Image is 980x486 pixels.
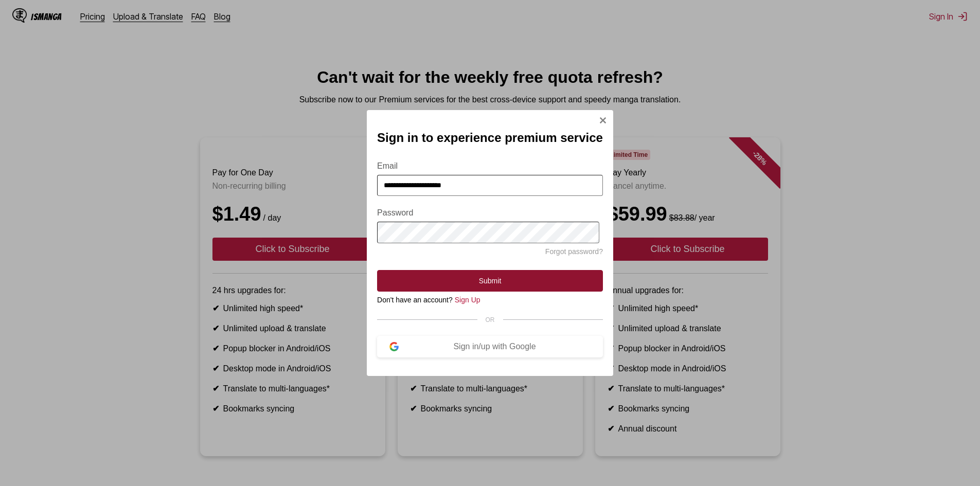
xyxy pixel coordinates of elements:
[367,110,613,376] div: Sign In Modal
[377,131,603,145] h2: Sign in to experience premium service
[377,296,603,304] div: Don't have an account?
[377,316,603,323] div: OR
[455,296,480,304] a: Sign Up
[599,116,607,124] img: Close
[545,247,603,256] a: Forgot password?
[377,336,603,357] button: Sign in/up with Google
[377,270,603,292] button: Submit
[377,161,603,171] label: Email
[377,208,603,218] label: Password
[389,342,399,351] img: google-logo
[399,342,591,351] div: Sign in/up with Google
